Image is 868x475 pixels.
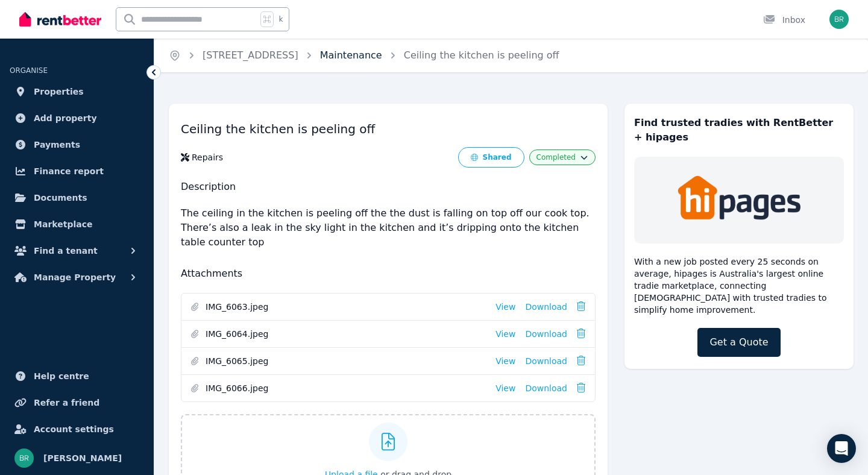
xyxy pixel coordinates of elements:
[536,153,588,162] button: Completed
[206,328,486,340] span: IMG_6064.jpeg
[181,201,596,254] p: The ceiling in the kitchen is peeling off the the dust is falling on top off our cook top. There’...
[495,355,515,367] a: View
[676,169,802,227] img: Trades & Maintenance
[206,355,486,367] span: IMG_6065.jpeg
[34,244,98,258] span: Find a tenant
[10,159,144,183] a: Finance report
[763,14,805,26] div: Inbox
[34,111,97,125] span: Add property
[320,49,382,61] a: Maintenance
[10,239,144,263] button: Find a tenant
[203,49,298,61] a: [STREET_ADDRESS]
[181,180,596,194] h2: Description
[154,39,574,72] nav: Breadcrumb
[34,190,87,205] span: Documents
[495,301,515,313] a: View
[483,153,512,162] div: Shared
[525,301,567,313] a: Download
[34,217,92,231] span: Marketplace
[404,49,559,61] a: Ceiling the kitchen is peeling off
[14,448,34,468] img: Balaji Rangaswami
[34,395,99,410] span: Refer a friend
[495,382,515,394] a: View
[10,364,144,388] a: Help centre
[192,151,223,163] div: Repairs
[206,382,486,394] span: IMG_6066.jpeg
[10,212,144,236] a: Marketplace
[43,451,122,465] span: [PERSON_NAME]
[10,80,144,104] a: Properties
[34,270,116,285] span: Manage Property
[458,147,524,168] button: Shared
[34,137,80,152] span: Payments
[10,106,144,130] a: Add property
[525,355,567,367] a: Download
[278,14,283,24] span: k
[181,266,596,281] h2: Attachments
[827,434,856,463] div: Open Intercom Messenger
[181,116,596,142] h1: Ceiling the kitchen is peeling off
[10,265,144,289] button: Manage Property
[206,301,486,313] span: IMG_6063.jpeg
[536,153,576,162] span: Completed
[34,422,114,436] span: Account settings
[525,328,567,340] a: Download
[829,10,849,29] img: Balaji Rangaswami
[697,328,780,357] a: Get a Quote
[10,133,144,157] a: Payments
[34,164,104,178] span: Finance report
[34,369,89,383] span: Help centre
[10,186,144,210] a: Documents
[634,256,844,316] p: With a new job posted every 25 seconds on average, hipages is Australia's largest online tradie m...
[10,417,144,441] a: Account settings
[495,328,515,340] a: View
[10,391,144,415] a: Refer a friend
[19,10,101,28] img: RentBetter
[634,116,844,145] h3: Find trusted tradies with RentBetter + hipages
[525,382,567,394] a: Download
[34,84,84,99] span: Properties
[10,66,48,75] span: ORGANISE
